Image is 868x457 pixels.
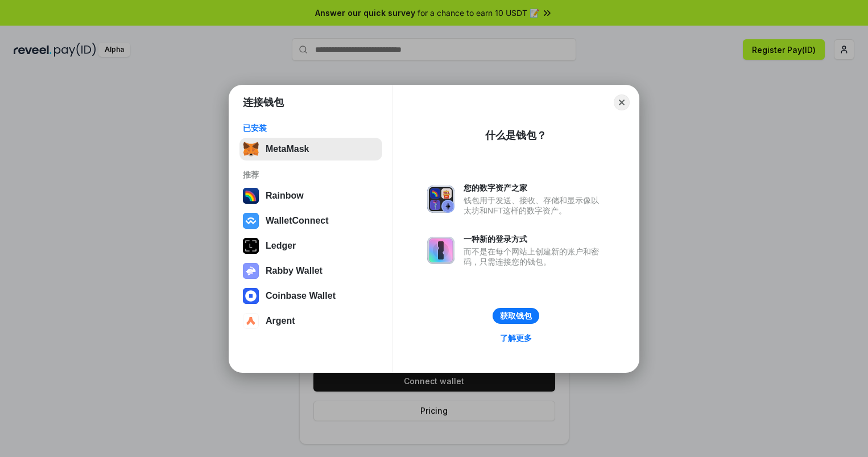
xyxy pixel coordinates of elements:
div: 已安装 [243,123,379,133]
div: 一种新的登录方式 [464,234,605,244]
button: Close [614,94,630,110]
div: 什么是钱包？ [485,129,547,142]
div: Coinbase Wallet [266,291,336,301]
a: 了解更多 [493,331,539,345]
h1: 连接钱包 [243,96,284,109]
div: 而不是在每个网站上创建新的账户和密码，只需连接您的钱包。 [464,246,605,267]
img: svg+xml,%3Csvg%20xmlns%3D%22http%3A%2F%2Fwww.w3.org%2F2000%2Fsvg%22%20fill%3D%22none%22%20viewBox... [427,237,454,264]
div: Ledger [266,241,296,251]
button: Rainbow [239,184,382,207]
div: 您的数字资产之家 [464,183,605,193]
div: Rabby Wallet [266,266,323,276]
button: Ledger [239,234,382,257]
img: svg+xml,%3Csvg%20width%3D%22120%22%20height%3D%22120%22%20viewBox%3D%220%200%20120%20120%22%20fil... [243,188,259,204]
button: Coinbase Wallet [239,285,382,307]
div: Argent [266,316,295,326]
img: svg+xml,%3Csvg%20xmlns%3D%22http%3A%2F%2Fwww.w3.org%2F2000%2Fsvg%22%20fill%3D%22none%22%20viewBox... [243,263,259,279]
div: WalletConnect [266,216,329,226]
img: svg+xml,%3Csvg%20width%3D%2228%22%20height%3D%2228%22%20viewBox%3D%220%200%2028%2028%22%20fill%3D... [243,313,259,329]
button: Argent [239,310,382,332]
button: WalletConnect [239,209,382,232]
button: Rabby Wallet [239,260,382,282]
div: 了解更多 [500,333,532,343]
button: MetaMask [239,138,382,160]
img: svg+xml,%3Csvg%20width%3D%2228%22%20height%3D%2228%22%20viewBox%3D%220%200%2028%2028%22%20fill%3D... [243,213,259,229]
div: 钱包用于发送、接收、存储和显示像以太坊和NFT这样的数字资产。 [464,195,605,216]
div: Rainbow [266,191,304,201]
button: 获取钱包 [493,308,539,324]
img: svg+xml,%3Csvg%20fill%3D%22none%22%20height%3D%2233%22%20viewBox%3D%220%200%2035%2033%22%20width%... [243,141,259,157]
div: MetaMask [266,144,309,154]
img: svg+xml,%3Csvg%20xmlns%3D%22http%3A%2F%2Fwww.w3.org%2F2000%2Fsvg%22%20fill%3D%22none%22%20viewBox... [427,186,454,213]
img: svg+xml,%3Csvg%20xmlns%3D%22http%3A%2F%2Fwww.w3.org%2F2000%2Fsvg%22%20width%3D%2228%22%20height%3... [243,238,259,254]
img: svg+xml,%3Csvg%20width%3D%2228%22%20height%3D%2228%22%20viewBox%3D%220%200%2028%2028%22%20fill%3D... [243,288,259,304]
div: 获取钱包 [500,311,532,321]
div: 推荐 [243,170,379,180]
